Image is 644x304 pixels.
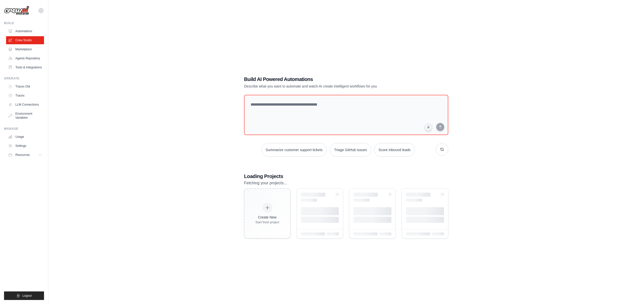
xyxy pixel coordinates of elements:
a: Crew Studio [6,36,44,44]
h1: Build AI Powered Automations [244,76,413,83]
a: Automations [6,27,44,35]
p: Fetching your projects... [244,180,448,186]
span: Resources [15,153,30,157]
span: Logout [22,294,32,298]
a: Tools & Integrations [6,63,44,71]
img: Logo [4,6,29,15]
div: Start fresh project [255,220,279,224]
a: Usage [6,133,44,141]
a: LLM Connections [6,101,44,109]
a: Traces Old [6,82,44,91]
div: Create New [255,215,279,220]
p: Describe what you want to automate and watch AI create intelligent workflows for you [244,84,413,89]
button: Logout [4,291,44,300]
a: Marketplace [6,45,44,53]
a: Agents Repository [6,54,44,62]
div: Manage [4,127,44,131]
button: Click to speak your automation idea [425,123,432,131]
button: Summarize customer support tickets [261,143,327,157]
button: Score inbound leads [374,143,415,157]
a: Environment Variables [6,110,44,122]
h3: Loading Projects [244,173,448,180]
div: Operate [4,76,44,80]
div: Build [4,21,44,25]
button: Get new suggestions [436,143,448,156]
button: Triage GitHub issues [330,143,371,157]
a: Traces [6,92,44,100]
button: Resources [6,151,44,159]
a: Settings [6,142,44,150]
